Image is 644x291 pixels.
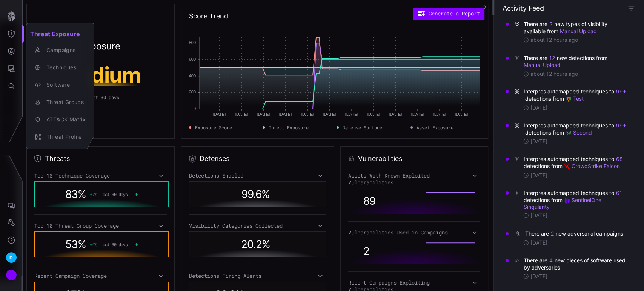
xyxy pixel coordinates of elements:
button: Threat Groups [26,93,94,111]
button: ATT&CK Matrix [26,111,94,128]
button: Software [26,76,94,93]
button: Techniques [26,59,94,76]
div: Threat Profile [43,132,86,142]
div: ATT&CK Matrix [43,115,86,124]
div: Techniques [43,63,86,72]
button: Threat Profile [26,128,94,145]
h2: Threat Exposure [26,26,94,41]
div: Campaigns [43,46,86,55]
div: Software [43,80,86,90]
button: Campaigns [26,41,94,59]
div: Threat Groups [43,98,86,107]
